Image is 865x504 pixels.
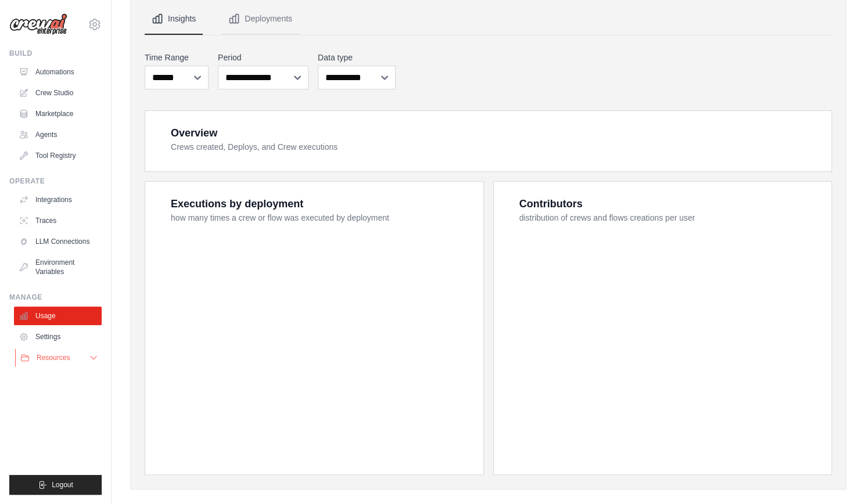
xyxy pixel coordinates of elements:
[9,177,102,186] div: Operate
[14,327,102,346] a: Settings
[171,212,469,224] dt: how many times a crew or flow was executed by deployment
[519,212,818,224] dt: distribution of crews and flows creations per user
[218,52,308,63] label: Period
[14,307,102,325] a: Usage
[37,353,70,362] span: Resources
[15,348,103,367] button: Resources
[14,63,102,81] a: Automations
[9,475,102,495] button: Logout
[9,49,102,58] div: Build
[145,3,203,35] button: Insights
[14,190,102,209] a: Integrations
[171,125,217,141] div: Overview
[145,52,209,63] label: Time Range
[171,196,303,212] div: Executions by deployment
[14,211,102,230] a: Traces
[519,196,583,212] div: Contributors
[14,253,102,281] a: Environment Variables
[221,3,299,35] button: Deployments
[9,293,102,302] div: Manage
[14,146,102,165] a: Tool Registry
[52,480,73,489] span: Logout
[14,232,102,251] a: LLM Connections
[318,52,396,63] label: Data type
[14,105,102,123] a: Marketplace
[9,13,67,35] img: Logo
[14,84,102,102] a: Crew Studio
[171,141,817,153] dt: Crews created, Deploys, and Crew executions
[145,3,832,35] nav: Tabs
[14,125,102,144] a: Agents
